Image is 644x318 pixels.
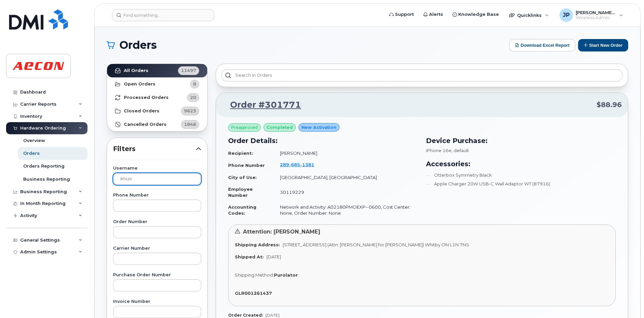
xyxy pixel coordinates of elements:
[231,125,258,131] span: Preapproved
[228,136,418,146] h3: Order Details:
[124,108,159,114] strong: Closed Orders
[107,118,207,131] a: Cancelled Orders1846
[243,228,320,235] span: Attention: [PERSON_NAME]
[113,193,201,198] label: Phone Number
[124,81,155,87] strong: Open Orders
[113,166,201,171] label: Username
[221,69,622,81] input: Search in orders
[597,100,622,110] span: $88.96
[107,64,207,77] a: All Orders11497
[113,220,201,224] label: Order Number
[235,272,274,278] span: Shipping Method:
[274,172,418,183] td: [GEOGRAPHIC_DATA], [GEOGRAPHIC_DATA]
[190,94,196,101] span: 20
[265,313,280,318] span: [DATE]
[181,67,196,74] span: 11497
[426,172,616,178] li: Otterbox Symmetry Black
[228,204,256,216] strong: Accounting Codes:
[107,91,207,104] a: Processed Orders20
[235,242,280,247] strong: Shipping Address:
[184,108,196,114] span: 9623
[509,39,575,51] button: Download Excel Report
[266,124,293,131] span: completed
[274,147,418,159] td: [PERSON_NAME]
[426,136,616,146] h3: Device Purchase:
[235,290,272,296] strong: GLR001261437
[228,313,263,318] strong: Order Created:
[235,254,264,259] strong: Shipped At:
[274,272,298,278] strong: Purolator
[228,175,257,180] strong: City of Use:
[301,124,336,131] span: New Activation
[426,148,452,153] span: iPhone 16e
[426,181,616,187] li: Apple Charger 20W USB-C Wall Adaptor WT (87916)
[107,77,207,91] a: Open Orders8
[124,95,169,100] strong: Processed Orders
[193,81,196,87] span: 8
[107,104,207,118] a: Closed Orders9623
[222,99,301,111] a: Order #301771
[274,183,418,201] td: 30119229
[228,150,253,156] strong: Recipient:
[280,162,322,167] a: 2896851381
[266,254,281,259] span: [DATE]
[426,159,616,169] h3: Accessories:
[235,290,275,296] a: GLR001261437
[184,121,196,128] span: 1846
[124,68,148,73] strong: All Orders
[113,273,201,277] label: Purchase Order Number
[300,162,314,167] span: 1381
[280,162,314,167] span: 289
[113,246,201,251] label: Carrier Number
[124,122,167,127] strong: Cancelled Orders
[452,148,469,153] span: , default
[283,242,469,247] span: [STREET_ADDRESS] (Attn: [PERSON_NAME] for [PERSON_NAME]) Whitby ON L1N 7N5
[274,201,418,219] td: Network and Activity: A02180PMOEXP--0600, Cost Center: None, Order Number: None
[228,186,253,198] strong: Employee Number
[289,162,300,167] span: 685
[113,299,201,304] label: Invoice Number
[228,163,265,168] strong: Phone Number
[113,144,196,154] span: Filters
[119,40,157,50] span: Orders
[578,39,628,51] button: Start New Order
